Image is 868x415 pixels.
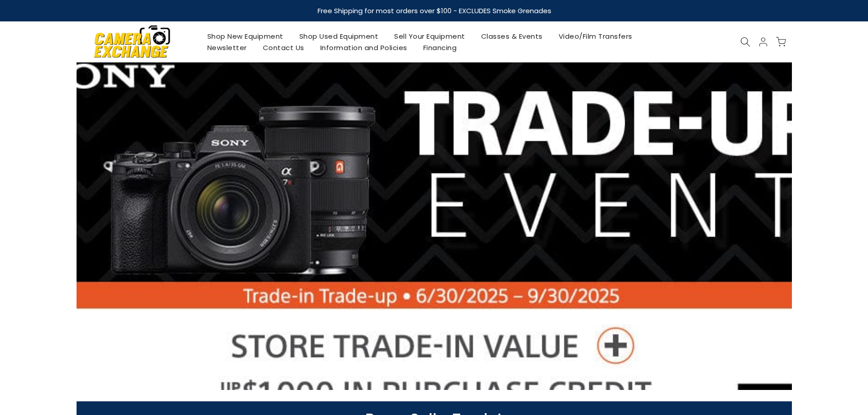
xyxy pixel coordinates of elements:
[437,375,442,380] li: Page dot 4
[291,31,386,42] a: Shop Used Equipment
[255,42,312,53] a: Contact Us
[317,6,551,15] strong: Free Shipping for most orders over $100 - EXCLUDES Smoke Grenades
[415,42,465,53] a: Financing
[417,375,422,380] li: Page dot 2
[408,375,413,380] li: Page dot 1
[386,31,473,42] a: Sell Your Equipment
[199,31,291,42] a: Shop New Equipment
[446,375,451,380] li: Page dot 5
[550,31,640,42] a: Video/Film Transfers
[199,42,255,53] a: Newsletter
[312,42,415,53] a: Information and Policies
[473,31,550,42] a: Classes & Events
[456,375,461,380] li: Page dot 6
[427,375,432,380] li: Page dot 3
